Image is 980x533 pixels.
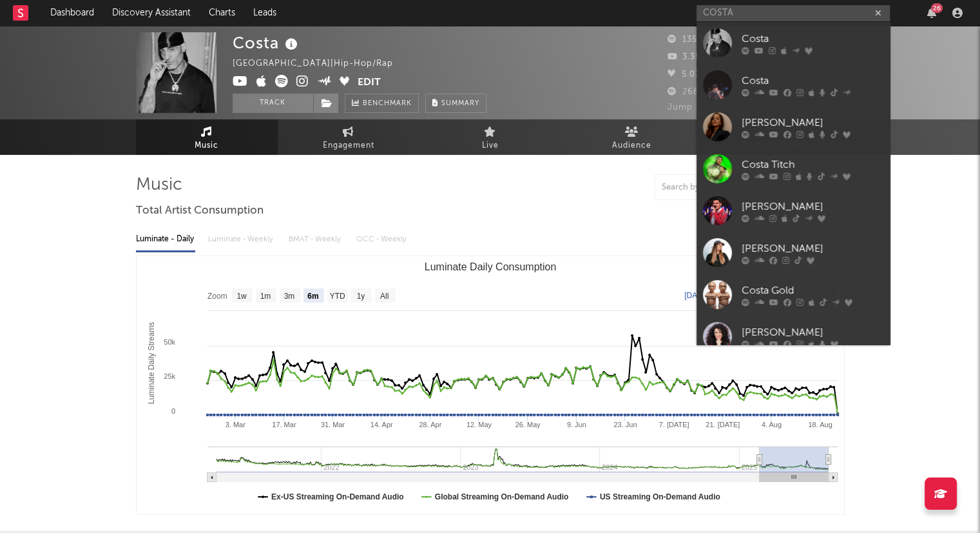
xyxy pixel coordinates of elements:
text: 25k [164,372,175,380]
div: [PERSON_NAME] [742,325,883,340]
a: Costa [697,64,890,106]
a: [PERSON_NAME] [697,190,890,232]
span: Jump Score: 33.1 [668,103,742,112]
div: Costa [742,31,883,46]
div: Costa Titch [742,157,883,172]
text: 0 [171,407,175,415]
span: Music [195,138,218,154]
text: Global Streaming On-Demand Audio [434,492,568,501]
text: 7. [DATE] [658,421,689,428]
span: Benchmark [363,96,412,112]
text: Ex-US Streaming On-Demand Audio [271,492,404,501]
text: 3. Mar [225,421,245,428]
text: 6m [307,292,318,301]
text: 14. Apr [370,421,392,428]
div: [GEOGRAPHIC_DATA] | Hip-Hop/Rap [233,56,408,72]
text: 1y [356,292,365,301]
a: Costa Titch [697,148,890,190]
span: Summary [441,100,479,107]
a: Live [419,119,561,155]
span: Audience [612,138,651,154]
a: [PERSON_NAME] [697,316,890,357]
span: 5.076 [668,70,706,79]
span: Live [482,138,499,154]
button: 26 [927,8,936,18]
a: [PERSON_NAME] [697,106,890,148]
text: 3m [283,292,294,301]
div: [PERSON_NAME] [742,241,883,256]
button: Edit [358,75,381,91]
a: Benchmark [345,94,419,113]
span: 3.350 [668,53,706,61]
input: Search by song name or URL [655,183,791,193]
span: 266.304 Monthly Listeners [668,88,797,96]
input: Search for artists [697,5,890,21]
text: 18. Aug [808,421,832,428]
text: All [380,292,388,301]
text: 31. Mar [320,421,345,428]
text: 17. Mar [272,421,296,428]
a: [PERSON_NAME] [697,232,890,274]
button: Track [233,94,313,113]
text: 23. Jun [613,421,637,428]
text: 4. Aug [761,421,781,428]
a: Costa [697,22,890,64]
text: 1w [236,292,247,301]
text: 12. May [466,421,492,428]
text: 1m [260,292,271,301]
a: Costa Gold [697,274,890,316]
div: Costa [742,73,883,88]
span: Total Artist Consumption [136,203,264,219]
text: Luminate Daily Consumption [424,261,556,272]
a: Music [136,119,278,155]
span: Engagement [323,138,374,154]
a: Audience [561,119,703,155]
a: Engagement [278,119,419,155]
text: 26. May [515,421,541,428]
text: YTD [329,292,345,301]
text: 21. [DATE] [706,421,740,428]
button: Summary [425,94,486,113]
text: Zoom [207,292,227,301]
div: 26 [931,3,943,13]
text: US Streaming On-Demand Audio [599,492,720,501]
svg: Luminate Daily Consumption [137,256,844,514]
text: 9. Jun [566,421,586,428]
div: [PERSON_NAME] [742,199,883,214]
text: [DATE] [684,291,709,300]
div: Costa Gold [742,283,883,298]
text: 28. Apr [419,421,441,428]
div: Luminate - Daily [136,228,195,250]
span: 135.903 [668,35,716,44]
text: 50k [164,338,175,346]
text: Luminate Daily Streams [146,322,155,404]
div: Costa [233,32,301,54]
div: [PERSON_NAME] [742,115,883,130]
